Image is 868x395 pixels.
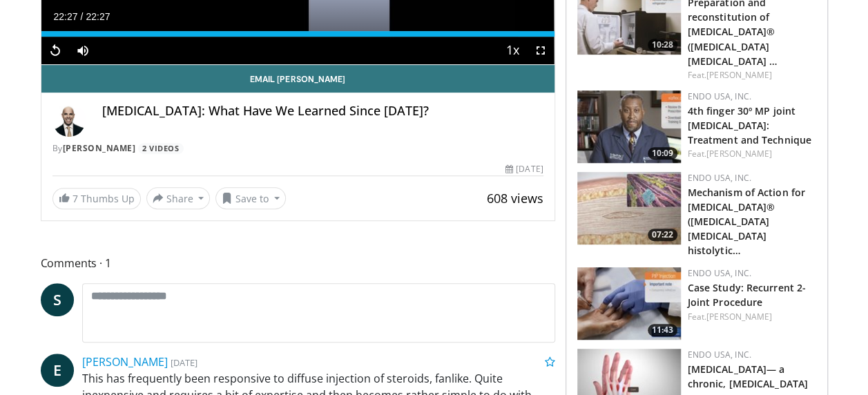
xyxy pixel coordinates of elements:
[577,267,681,340] img: 5ba3bb49-dd9f-4125-9852-d42629a0b25e.150x105_q85_crop-smart_upscale.jpg
[86,11,110,22] span: 22:27
[688,69,816,81] div: Feat.
[527,37,554,64] button: Fullscreen
[41,254,555,272] span: Comments 1
[688,349,751,360] a: Endo USA, Inc.
[52,188,141,209] a: 7 Thumbs Up
[577,267,681,340] a: 11:43
[706,311,772,322] a: [PERSON_NAME]
[706,148,772,160] a: [PERSON_NAME]
[648,39,677,51] span: 10:28
[505,163,543,175] div: [DATE]
[215,187,286,209] button: Save to
[648,229,677,241] span: 07:22
[171,356,197,369] small: [DATE]
[41,354,74,387] a: E
[146,187,211,209] button: Share
[577,90,681,163] a: 10:09
[706,69,772,81] a: [PERSON_NAME]
[648,147,677,160] span: 10:09
[688,267,751,279] a: Endo USA, Inc.
[41,31,554,37] div: Progress Bar
[82,354,168,369] a: [PERSON_NAME]
[81,11,84,22] span: /
[487,190,543,206] span: 608 views
[688,311,816,323] div: Feat.
[102,104,543,119] h4: [MEDICAL_DATA]: What Have We Learned Since [DATE]?
[648,324,677,336] span: 11:43
[138,143,184,155] a: 2 Videos
[41,37,69,64] button: Replay
[688,363,808,390] a: [MEDICAL_DATA]— a chronic, [MEDICAL_DATA]
[52,104,86,137] img: Avatar
[577,172,681,244] a: 07:22
[688,148,816,160] div: Feat.
[41,65,554,93] a: Email [PERSON_NAME]
[63,142,136,154] a: [PERSON_NAME]
[688,186,805,257] a: Mechanism of Action for [MEDICAL_DATA]® ([MEDICAL_DATA] [MEDICAL_DATA] histolytic…
[688,104,811,146] a: 4th finger 30º MP joint [MEDICAL_DATA]: Treatment and Technique
[73,192,78,205] span: 7
[54,11,78,22] span: 22:27
[69,37,97,64] button: Mute
[688,172,751,184] a: Endo USA, Inc.
[41,283,74,316] a: S
[52,142,543,155] div: By
[577,90,681,163] img: 8065f212-d011-4f4d-b273-cea272d03683.150x105_q85_crop-smart_upscale.jpg
[577,172,681,244] img: 4f28c07a-856f-4770-928d-01fbaac11ded.150x105_q85_crop-smart_upscale.jpg
[688,281,806,309] a: Case Study: Recurrent 2-Joint Procedure
[499,37,527,64] button: Playback Rate
[688,90,751,102] a: Endo USA, Inc.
